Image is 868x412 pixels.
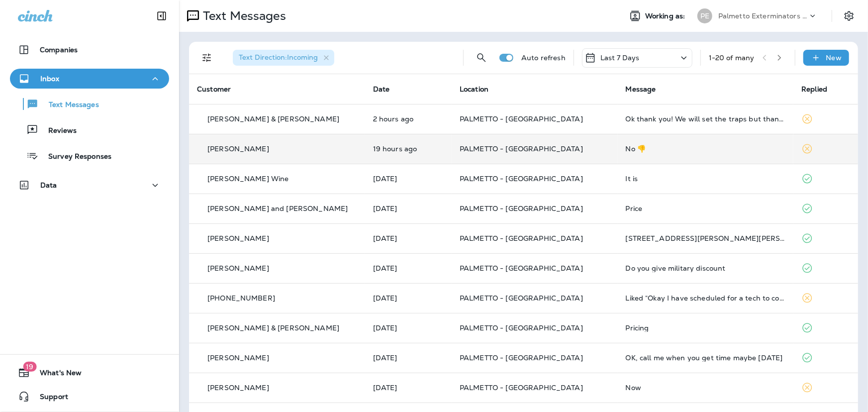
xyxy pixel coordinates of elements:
[10,145,169,166] button: Survey Responses
[207,145,269,153] p: [PERSON_NAME]
[709,54,755,62] div: 1 - 20 of many
[30,393,68,405] span: Support
[207,294,275,302] p: [PHONE_NUMBER]
[207,115,339,123] p: [PERSON_NAME] & [PERSON_NAME]
[39,101,99,110] p: Text Messages
[38,152,111,162] p: Survey Responses
[10,119,169,140] button: Reviews
[239,53,318,62] span: Text Direction : Incoming
[373,145,444,153] p: Sep 22, 2025 07:50 PM
[460,353,583,362] span: PALMETTO - [GEOGRAPHIC_DATA]
[207,354,269,362] p: [PERSON_NAME]
[23,362,36,372] span: 19
[460,323,583,332] span: PALMETTO - [GEOGRAPHIC_DATA]
[10,363,169,383] button: 19What's New
[626,384,786,392] div: Now
[460,144,583,153] span: PALMETTO - [GEOGRAPHIC_DATA]
[207,264,269,272] p: [PERSON_NAME]
[373,205,444,212] p: Sep 22, 2025 06:40 AM
[460,264,583,273] span: PALMETTO - [GEOGRAPHIC_DATA]
[460,204,583,213] span: PALMETTO - [GEOGRAPHIC_DATA]
[626,85,656,94] span: Message
[801,85,827,94] span: Replied
[38,126,77,136] p: Reviews
[373,234,444,242] p: Sep 19, 2025 08:49 PM
[373,115,444,123] p: Sep 23, 2025 11:57 AM
[826,54,842,62] p: New
[233,50,334,66] div: Text Direction:Incoming
[10,175,169,195] button: Data
[40,75,59,83] p: Inbox
[626,205,786,212] div: Price
[626,264,786,272] div: Do you give military discount
[626,354,786,362] div: OK, call me when you get time maybe tomorrow
[472,48,491,68] button: Search Messages
[460,294,583,303] span: PALMETTO - [GEOGRAPHIC_DATA]
[10,387,169,407] button: Support
[521,54,566,62] p: Auto refresh
[600,54,640,62] p: Last 7 Days
[10,94,169,114] button: Text Messages
[626,324,786,332] div: Pricing
[373,324,444,332] p: Sep 18, 2025 04:32 PM
[207,234,269,242] p: [PERSON_NAME]
[207,175,289,183] p: [PERSON_NAME] Wine
[30,369,82,381] span: What's New
[207,205,348,212] p: [PERSON_NAME] and [PERSON_NAME]
[626,115,786,123] div: Ok thank you! We will set the traps but thank you!
[626,234,786,242] div: 8764 Laurel Grove Lane, North Charleston
[840,7,858,25] button: Settings
[40,181,57,189] p: Data
[626,175,786,183] div: It is
[645,12,687,20] span: Working as:
[10,69,169,89] button: Inbox
[373,384,444,392] p: Sep 18, 2025 03:16 PM
[718,12,808,20] p: Palmetto Exterminators LLC
[197,85,231,94] span: Customer
[148,6,176,26] button: Collapse Sidebar
[373,294,444,302] p: Sep 19, 2025 01:24 PM
[460,114,583,123] span: PALMETTO - [GEOGRAPHIC_DATA]
[626,294,786,302] div: Liked “Okay I have scheduled for a tech to come out Wednesday the 24th between 8-10am. I have als...
[460,234,583,243] span: PALMETTO - [GEOGRAPHIC_DATA]
[373,354,444,362] p: Sep 18, 2025 04:20 PM
[199,8,286,23] p: Text Messages
[460,174,583,183] span: PALMETTO - [GEOGRAPHIC_DATA]
[373,175,444,183] p: Sep 22, 2025 02:02 PM
[40,46,78,54] p: Companies
[626,145,786,153] div: No 👎
[697,8,712,23] div: PE
[460,383,583,392] span: PALMETTO - [GEOGRAPHIC_DATA]
[373,85,390,94] span: Date
[10,40,169,60] button: Companies
[207,324,339,332] p: [PERSON_NAME] & [PERSON_NAME]
[460,85,488,94] span: Location
[207,384,269,392] p: [PERSON_NAME]
[197,48,217,68] button: Filters
[373,264,444,272] p: Sep 19, 2025 05:51 PM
